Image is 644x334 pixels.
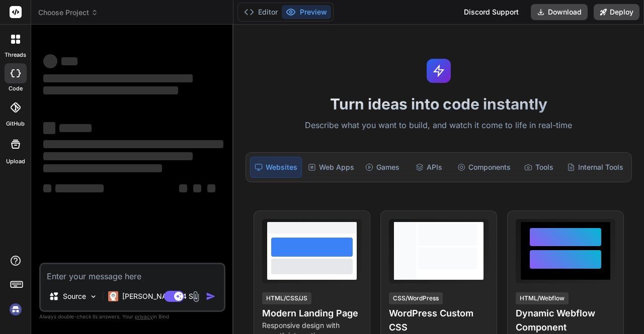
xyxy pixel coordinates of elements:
[594,4,639,20] button: Deploy
[43,164,162,172] span: ‌
[43,54,57,68] span: ‌
[135,313,153,319] span: privacy
[453,157,515,178] div: Components
[9,84,23,93] label: code
[5,51,26,59] label: threads
[239,95,638,113] h1: Turn ideas into code instantly
[59,124,92,132] span: ‌
[240,5,282,19] button: Editor
[563,157,627,178] div: Internal Tools
[517,157,561,178] div: Tools
[43,86,178,94] span: ‌
[206,291,216,301] img: icon
[89,292,98,301] img: Pick Models
[179,184,187,192] span: ‌
[6,120,25,128] label: GitHub
[6,157,25,166] label: Upload
[516,292,569,304] div: HTML/Webflow
[55,184,104,192] span: ‌
[7,301,24,318] img: signin
[262,306,362,320] h4: Modern Landing Page
[360,157,405,178] div: Games
[38,8,98,18] span: Choose Project
[108,291,118,301] img: Claude 4 Sonnet
[250,157,302,178] div: Websites
[282,5,331,19] button: Preview
[458,4,525,20] div: Discord Support
[531,4,588,20] button: Download
[43,152,193,160] span: ‌
[304,157,358,178] div: Web Apps
[239,119,638,132] p: Describe what you want to build, and watch it come to life in real-time
[207,184,215,192] span: ‌
[61,57,77,65] span: ‌
[43,184,51,192] span: ‌
[193,184,201,192] span: ‌
[262,292,311,304] div: HTML/CSS/JS
[43,74,193,82] span: ‌
[43,140,223,148] span: ‌
[39,312,225,321] p: Always double-check its answers. Your in Bind
[122,291,197,301] p: [PERSON_NAME] 4 S..
[63,291,86,301] p: Source
[190,291,202,302] img: attachment
[389,292,443,304] div: CSS/WordPress
[407,157,451,178] div: APIs
[43,122,55,134] span: ‌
